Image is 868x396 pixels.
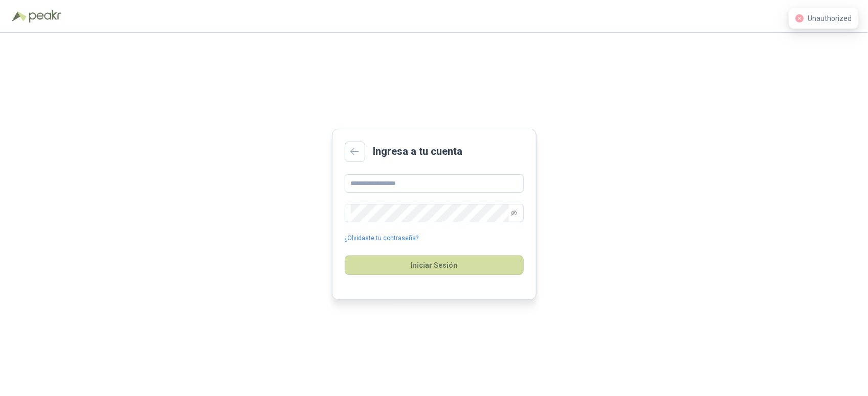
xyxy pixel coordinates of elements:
[795,14,804,22] span: close-circle
[345,255,524,275] button: Iniciar Sesión
[345,234,419,243] a: ¿Olvidaste tu contraseña?
[808,14,852,22] span: Unauthorized
[12,11,27,21] img: Logo
[373,144,463,159] h2: Ingresa a tu cuenta
[511,210,517,216] span: eye-invisible
[29,10,61,22] img: Peakr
